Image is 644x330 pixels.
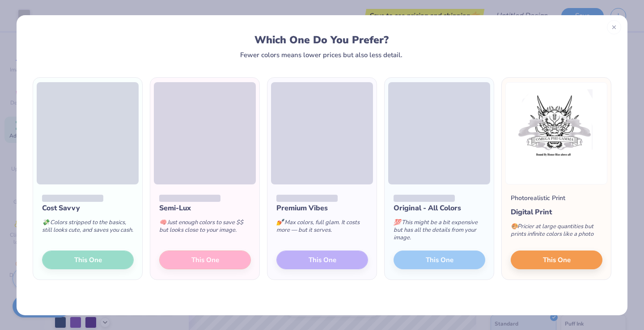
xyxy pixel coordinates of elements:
div: Fewer colors means lower prices but also less detail. [240,51,402,58]
div: Premium Vibes [276,203,368,213]
div: Cost Savvy [42,203,134,213]
img: Photorealistic preview [505,82,607,184]
div: Photorealistic Print [511,193,565,203]
div: This might be a bit expensive but has all the details from your image. [394,213,485,251]
div: Max colors, full glam. It costs more — but it serves. [276,213,368,243]
span: 🧠 [159,218,166,226]
span: This One [543,255,571,265]
div: Which One Do You Prefer? [41,34,602,46]
span: 💯 [394,218,401,226]
span: 🎨 [511,222,518,230]
button: This One [511,251,602,269]
span: 💸 [42,218,49,226]
div: Just enough colors to save $$ but looks close to your image. [159,213,251,243]
span: 💅 [276,218,284,226]
div: Semi-Lux [159,203,251,213]
div: Original - All Colors [394,203,485,213]
div: Pricier at large quantities but prints infinite colors like a photo [511,217,602,247]
div: Digital Print [511,207,602,217]
div: Colors stripped to the basics, still looks cute, and saves you cash. [42,213,134,243]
